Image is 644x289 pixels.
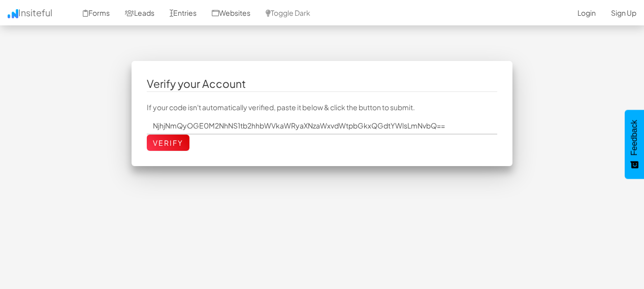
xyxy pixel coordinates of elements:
[630,120,639,155] span: Feedback
[147,76,497,92] legend: Verify your Account
[147,102,497,112] p: If your code isn't automatically verified, paste it below & click the button to submit.
[8,9,18,18] img: icon.png
[147,117,497,135] input: Enter your code here.
[147,135,189,151] input: Verify
[625,110,644,179] button: Feedback - Show survey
